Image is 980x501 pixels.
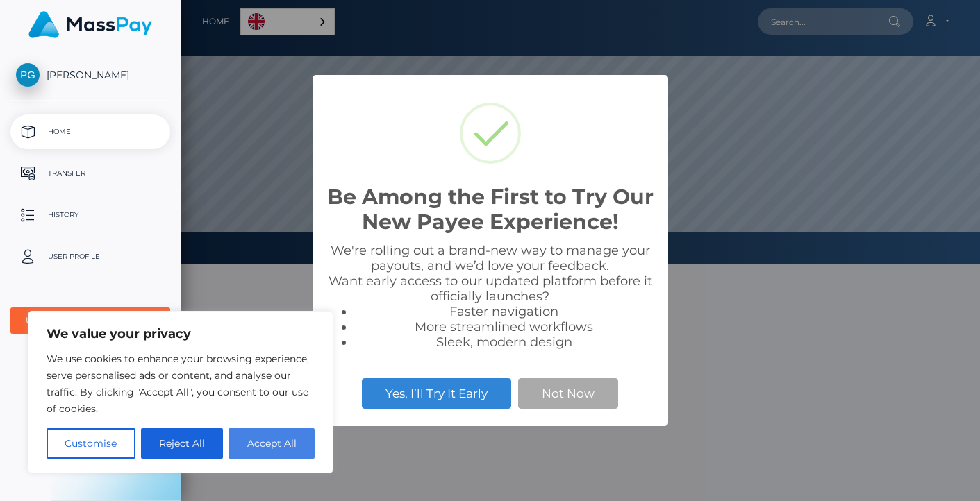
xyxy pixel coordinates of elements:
div: User Agreements [26,315,140,326]
p: We use cookies to enhance your browsing experience, serve personalised ads or content, and analys... [47,350,315,417]
p: History [16,205,165,226]
h2: Be Among the First to Try Our New Payee Experience! [326,185,654,235]
button: User Agreements [10,307,170,334]
button: Reject All [141,428,224,459]
span: [PERSON_NAME] [10,69,170,81]
li: Faster navigation [354,304,654,319]
li: More streamlined workflows [354,319,654,334]
p: User Profile [16,246,165,267]
button: Accept All [229,428,315,459]
button: Not Now [518,378,618,409]
p: Home [16,121,165,142]
button: Yes, I’ll Try It Early [362,378,511,409]
p: We value your privacy [47,325,315,342]
img: MassPay [28,11,152,38]
div: We're rolling out a brand-new way to manage your payouts, and we’d love your feedback. Want early... [326,243,654,350]
li: Sleek, modern design [354,334,654,350]
button: Customise [47,428,135,459]
p: Transfer [16,163,165,184]
div: We value your privacy [28,311,333,473]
